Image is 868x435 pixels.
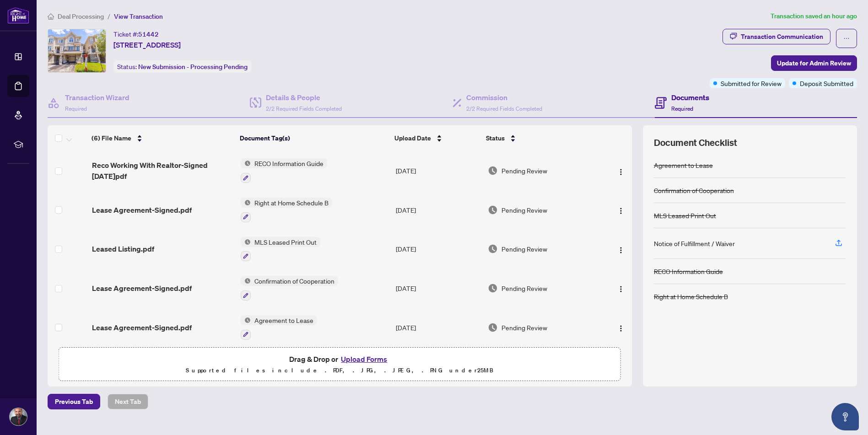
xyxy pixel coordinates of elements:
th: Status [482,125,597,151]
span: 51442 [138,30,159,38]
img: Logo [617,247,625,254]
th: (6) File Name [88,125,236,151]
button: Logo [614,163,628,178]
h4: Transaction Wizard [65,92,129,103]
span: MLS Leased Print Out [251,237,320,247]
button: Upload Forms [338,353,390,365]
button: Logo [614,320,628,335]
p: Supported files include .PDF, .JPG, .JPEG, .PNG under 25 MB [65,365,615,376]
span: Required [65,105,87,112]
span: Pending Review [501,205,547,215]
span: View Transaction [114,12,163,21]
button: Status IconConfirmation of Cooperation [241,276,338,301]
button: Transaction Communication [722,29,830,44]
img: logo [7,7,29,24]
div: RECO Information Guide [654,266,723,276]
span: Drag & Drop or [289,353,390,365]
span: Confirmation of Cooperation [251,276,338,286]
div: MLS Leased Print Out [654,210,716,220]
td: [DATE] [392,269,484,308]
span: Status [486,133,505,143]
span: Update for Admin Review [777,56,851,70]
div: Right at Home Schedule B [654,291,728,301]
span: Drag & Drop orUpload FormsSupported files include .PDF, .JPG, .JPEG, .PNG under25MB [59,348,620,381]
img: IMG-W12371219_1.jpg [48,29,106,72]
td: [DATE] [392,230,484,269]
img: Document Status [488,244,498,254]
td: [DATE] [392,151,484,190]
div: Notice of Fulfillment / Waiver [654,238,735,248]
th: Upload Date [391,125,482,151]
span: Previous Tab [55,394,93,409]
button: Status IconRight at Home Schedule B [241,198,332,222]
button: Open asap [831,403,859,430]
span: Required [671,105,693,112]
span: home [48,13,54,20]
h4: Details & People [266,92,342,103]
span: Deal Processing [58,12,104,21]
h4: Commission [466,92,542,103]
span: RECO Information Guide [251,158,327,168]
span: Document Checklist [654,136,737,149]
span: [STREET_ADDRESS] [113,39,181,50]
span: Lease Agreement-Signed.pdf [92,204,192,215]
button: Next Tab [108,394,148,409]
img: Document Status [488,166,498,176]
span: (6) File Name [92,133,131,143]
div: Transaction Communication [741,29,823,44]
span: Reco Working With Realtor-Signed [DATE]pdf [92,160,233,182]
button: Logo [614,242,628,256]
span: 2/2 Required Fields Completed [266,105,342,112]
span: Submitted for Review [721,78,782,88]
div: Confirmation of Cooperation [654,185,734,195]
li: / [108,11,110,21]
span: Agreement to Lease [251,315,317,325]
span: Deposit Submitted [800,78,853,88]
div: Status: [113,60,251,73]
span: New Submission - Processing Pending [138,63,248,71]
span: Upload Date [394,133,431,143]
div: Agreement to Lease [654,160,713,170]
img: Document Status [488,283,498,293]
span: Pending Review [501,283,547,293]
span: 2/2 Required Fields Completed [466,105,542,112]
th: Document Tag(s) [236,125,391,151]
td: [DATE] [392,308,484,347]
img: Status Icon [241,237,251,247]
button: Previous Tab [48,394,100,409]
span: ellipsis [843,35,850,42]
img: Document Status [488,322,498,333]
article: Transaction saved an hour ago [771,11,857,21]
span: Lease Agreement-Signed.pdf [92,283,192,294]
button: Status IconRECO Information Guide [241,158,327,183]
h4: Documents [671,92,709,103]
img: Logo [617,207,625,215]
img: Profile Icon [10,408,27,425]
span: Lease Agreement-Signed.pdf [92,322,192,333]
div: Ticket #: [113,29,159,39]
button: Logo [614,281,628,295]
img: Status Icon [241,276,251,286]
button: Status IconAgreement to Lease [241,315,317,340]
span: Leased Listing.pdf [92,243,154,254]
img: Logo [617,285,625,293]
button: Update for Admin Review [771,55,857,71]
button: Logo [614,203,628,217]
span: Right at Home Schedule B [251,198,332,208]
img: Status Icon [241,315,251,325]
img: Status Icon [241,198,251,208]
img: Logo [617,325,625,332]
span: Pending Review [501,166,547,176]
span: Pending Review [501,244,547,254]
img: Status Icon [241,158,251,168]
img: Document Status [488,205,498,215]
button: Status IconMLS Leased Print Out [241,237,320,262]
td: [DATE] [392,190,484,230]
img: Logo [617,168,625,176]
span: Pending Review [501,322,547,333]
